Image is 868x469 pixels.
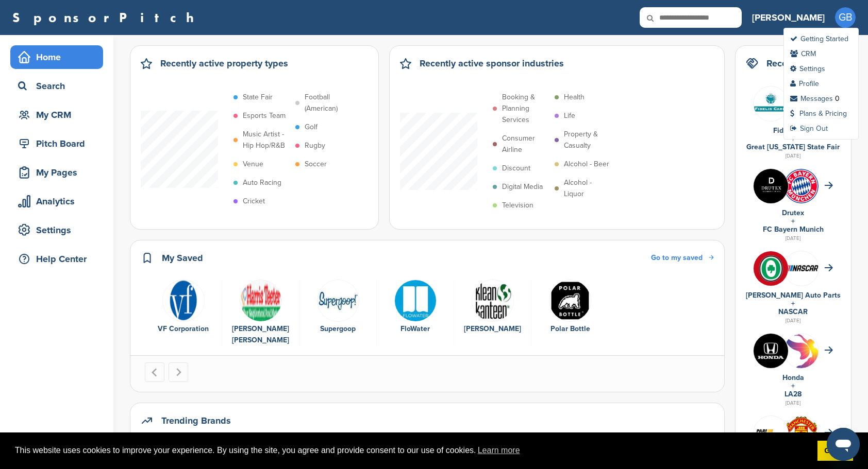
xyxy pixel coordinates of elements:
p: Alcohol - Liquor [564,177,611,200]
a: Data [PERSON_NAME] [459,280,526,335]
a: Home [10,45,103,69]
a: Search [10,74,103,98]
div: FloWater [382,323,448,335]
a: Analytics [10,189,103,213]
a: Data VF Corporation [150,280,216,335]
img: Polar bottle logo26 [549,280,591,322]
a: Great [US_STATE] State Fair [746,143,840,151]
h2: Recently active sponsor industries [420,56,564,71]
a: Data [PERSON_NAME] [PERSON_NAME] [227,280,294,346]
span: This website uses cookies to improve your experience. By using the site, you agree and provide co... [15,443,809,458]
img: 7569886e 0a8b 4460 bc64 d028672dde70 [784,265,819,271]
a: Sign Out [790,124,828,133]
img: Open uri20141112 64162 1lb1st5?1415809441 [784,416,819,451]
a: NASCAR [778,307,808,316]
div: 1 of 6 [145,280,222,346]
button: Next slide [169,362,188,382]
div: 4 of 6 [377,280,454,346]
a: Settings [10,218,103,242]
div: 6 of 6 [531,280,609,346]
img: Data [240,280,282,322]
a: Messages [790,94,833,103]
p: Music Artist - Hip Hop/R&B [243,129,290,151]
img: Data [754,86,788,121]
div: Supergoop [305,323,371,335]
div: [DATE] [746,151,841,161]
div: 2 of 6 [222,280,299,346]
a: + [791,299,795,308]
a: + [791,381,795,390]
div: My CRM [15,106,103,124]
p: Football (American) [305,92,352,114]
a: LA28 [784,390,802,398]
iframe: Button to launch messaging window [827,428,860,461]
button: Go to last slide [145,362,164,382]
a: Pitch Board [10,132,103,155]
a: Go to my saved [651,252,714,264]
p: State Fair [243,92,273,103]
div: 5 of 6 [454,280,531,346]
a: Settings [790,64,825,73]
img: V7vhzcmg 400x400 [754,251,788,286]
a: Honda [782,373,804,382]
div: Search [15,77,103,95]
a: CRM [790,49,816,58]
div: Home [15,48,103,66]
p: Esports Team [243,110,286,121]
p: Rugby [305,140,325,151]
div: Analytics [15,192,103,211]
a: Polar bottle logo26 Polar Bottle [537,280,604,335]
p: Auto Racing [243,177,281,188]
a: Data Supergoop [305,280,371,335]
img: Images (4) [754,169,788,203]
a: [PERSON_NAME] [752,6,825,29]
img: Open uri20141112 64162 1l1jknv?1415809301 [784,169,819,203]
a: Help Center [10,247,103,271]
h2: My Saved [162,251,203,265]
img: Data [162,280,205,322]
h2: Recent Deals [766,56,822,71]
div: Help Center [15,250,103,268]
div: [PERSON_NAME] [PERSON_NAME] [227,323,294,346]
a: My Pages [10,161,103,184]
a: + [791,217,795,225]
span: Go to my saved [651,253,703,262]
p: Golf [305,121,318,133]
img: Data [472,280,514,322]
div: [DATE] [746,398,841,408]
p: Cricket [243,196,265,207]
a: FC Bayern Munich [763,225,824,234]
p: Television [502,200,533,211]
p: Life [564,110,575,121]
p: Soccer [305,159,327,170]
div: [DATE] [746,316,841,325]
p: Consumer Airline [502,133,549,155]
div: Settings [15,221,103,239]
a: Getting Started [790,34,848,43]
p: Health [564,92,585,103]
a: Fidelis Care [773,126,813,135]
img: Screen shot 2018 07 10 at 12.33.29 pm [754,427,788,439]
p: Discount [502,163,530,174]
a: Profile [790,79,819,88]
a: Drutex [782,209,804,217]
a: Plans & Pricing [790,109,847,118]
p: Digital Media [502,181,543,193]
div: Polar Bottle [537,323,604,335]
div: My Pages [15,163,103,182]
span: GB [835,7,856,28]
img: La 2028 olympics logo [784,334,819,395]
p: Venue [243,159,263,170]
div: [PERSON_NAME] [459,323,526,335]
div: [DATE] [746,234,841,243]
p: Booking & Planning Services [502,92,549,126]
h2: Recently active property types [160,56,288,71]
img: Data [317,280,359,322]
p: Property & Casualty [564,129,611,151]
div: 0 [835,94,840,103]
img: 10441433 708294739234927 100488012295762333 n [394,280,437,322]
a: SponsorPitch [12,11,201,24]
div: VF Corporation [150,323,216,335]
div: 3 of 6 [299,280,377,346]
h3: [PERSON_NAME] [752,10,825,25]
